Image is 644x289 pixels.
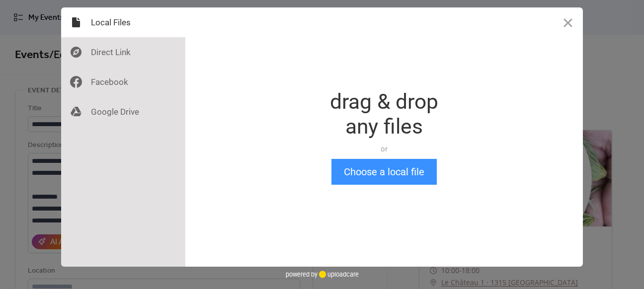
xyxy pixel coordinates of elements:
div: Direct Link [61,37,185,67]
button: Close [553,7,583,37]
a: uploadcare [318,271,359,278]
div: or [330,144,438,154]
div: Google Drive [61,97,185,127]
div: Local Files [61,7,185,37]
div: drag & drop any files [330,89,438,139]
button: Choose a local file [331,159,437,185]
div: Facebook [61,67,185,97]
div: powered by [286,267,359,282]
